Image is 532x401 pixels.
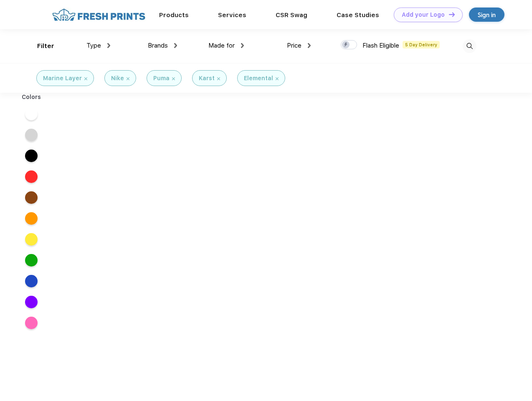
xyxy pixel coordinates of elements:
[111,74,124,83] div: Nike
[241,43,244,48] img: dropdown.png
[287,42,301,49] span: Price
[403,41,440,48] span: 5 Day Delivery
[217,77,220,80] img: filter_cancel.svg
[469,8,504,22] a: Sign in
[199,74,215,83] div: Karst
[276,11,307,19] a: CSR Swag
[50,8,148,22] img: fo%20logo%202.webp
[478,10,496,20] div: Sign in
[244,74,273,83] div: Elemental
[37,41,54,51] div: Filter
[174,43,177,48] img: dropdown.png
[43,74,82,83] div: Marine Layer
[208,42,235,49] span: Made for
[127,77,129,80] img: filter_cancel.svg
[449,12,455,17] img: DT
[148,42,168,49] span: Brands
[15,93,48,102] div: Colors
[308,43,311,48] img: dropdown.png
[107,43,110,48] img: dropdown.png
[159,11,189,19] a: Products
[153,74,170,83] div: Puma
[218,11,246,19] a: Services
[402,11,445,18] div: Add your Logo
[362,42,399,49] span: Flash Eligible
[86,42,101,49] span: Type
[463,39,476,53] img: desktop_search.svg
[276,77,279,80] img: filter_cancel.svg
[172,77,175,80] img: filter_cancel.svg
[84,77,87,80] img: filter_cancel.svg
